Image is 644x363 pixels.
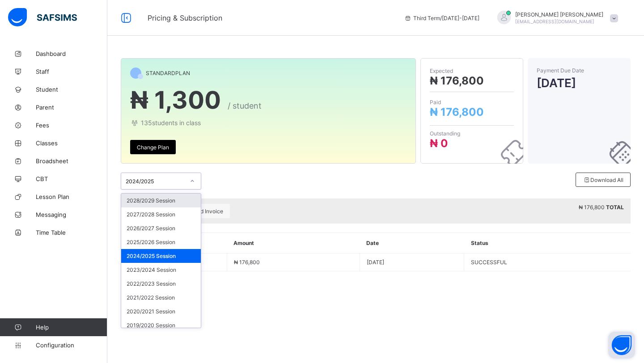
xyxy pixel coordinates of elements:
[36,86,107,93] span: Student
[146,70,190,76] span: STANDARD PLAN
[608,332,635,359] button: Open asap
[430,74,484,87] span: ₦ 176,800
[583,177,623,183] span: Download All
[130,85,221,114] span: ₦ 1,300
[121,318,201,332] div: 2019/2020 Session
[430,130,514,137] span: Outstanding
[488,11,623,25] div: AbubakarMohammed
[464,253,631,271] td: SUCCESSFUL
[36,157,107,165] span: Broadsheet
[121,249,201,263] div: 2024/2025 Session
[36,229,107,236] span: Time Table
[579,204,605,211] span: ₦ 176,800
[121,194,201,207] div: 2028/2029 Session
[121,221,201,235] div: 2026/2027 Session
[36,122,107,129] span: Fees
[227,233,360,253] th: Amount
[121,207,201,221] div: 2027/2028 Session
[404,15,479,21] span: session/term information
[36,193,107,200] span: Lesson Plan
[430,99,514,106] span: Paid
[360,253,464,271] td: [DATE]
[234,259,260,266] span: ₦ 176,800
[121,304,201,318] div: 2020/2021 Session
[36,324,107,331] span: Help
[464,233,631,253] th: Status
[130,119,407,127] span: 135 students in class
[36,104,107,111] span: Parent
[126,178,185,185] div: 2024/2025
[537,67,622,74] span: Payment Due Date
[430,68,514,74] span: Expected
[36,50,107,57] span: Dashboard
[36,175,107,182] span: CBT
[606,204,624,211] b: TOTAL
[430,137,448,150] span: ₦ 0
[228,101,262,110] span: / student
[8,8,77,27] img: safsims
[137,144,169,151] span: Change Plan
[537,76,622,90] span: [DATE]
[121,277,201,291] div: 2022/2023 Session
[121,235,201,249] div: 2025/2026 Session
[148,13,222,22] span: Pricing & Subscription
[36,68,107,75] span: Staff
[121,291,201,304] div: 2021/2022 Session
[36,211,107,218] span: Messaging
[36,342,107,349] span: Configuration
[430,106,484,118] span: ₦ 176,800
[515,11,603,18] span: [PERSON_NAME] [PERSON_NAME]
[121,263,201,277] div: 2023/2024 Session
[360,233,464,253] th: Date
[515,19,594,24] span: [EMAIL_ADDRESS][DOMAIN_NAME]
[36,139,107,147] span: Classes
